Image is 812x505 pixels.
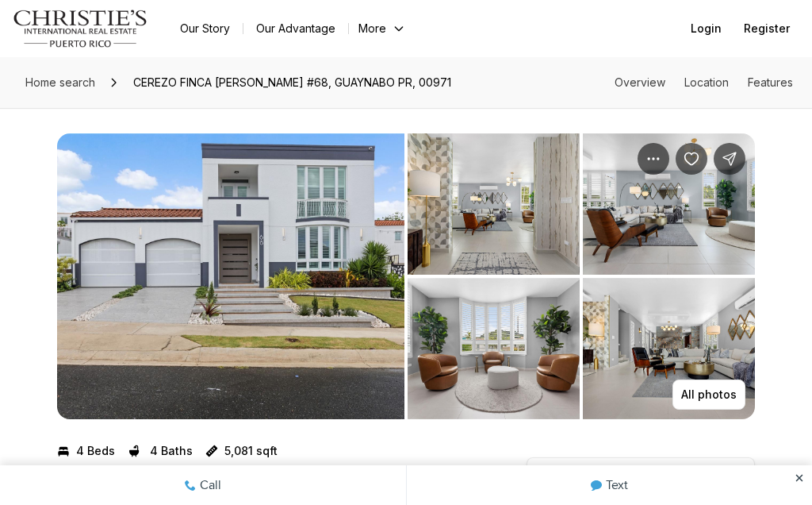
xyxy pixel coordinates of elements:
[714,143,745,175] button: Share Property: CEREZO FINCA ELENA #68
[76,445,115,457] p: 4 Beds
[127,70,458,95] span: CEREZO FINCA [PERSON_NAME] #68, GUAYNABO PR, 00971
[13,10,148,48] img: logo
[57,133,404,419] button: View image gallery
[744,22,790,35] span: Register
[691,22,722,35] span: Login
[615,76,793,89] nav: Page section menu
[408,133,755,419] li: 2 of 11
[408,278,580,419] button: View image gallery
[748,75,793,89] a: Skip to: Features
[19,70,101,95] a: Home search
[676,143,707,175] button: Save Property: CEREZO FINCA ELENA #68
[150,445,193,457] p: 4 Baths
[681,388,737,401] p: All photos
[684,75,729,89] a: Skip to: Location
[57,133,755,419] div: Listing Photos
[583,278,755,419] button: View image gallery
[25,75,95,89] span: Home search
[57,133,404,419] li: 1 of 11
[167,17,243,40] a: Our Story
[672,380,745,410] button: All photos
[615,75,665,89] a: Skip to: Overview
[224,445,278,457] p: 5,081 sqft
[408,133,580,275] button: View image gallery
[734,13,799,44] button: Register
[681,13,731,44] button: Login
[243,17,348,40] a: Our Advantage
[638,143,669,175] button: Property options
[128,438,193,464] button: 4 Baths
[583,133,755,275] button: View image gallery
[349,17,416,40] button: More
